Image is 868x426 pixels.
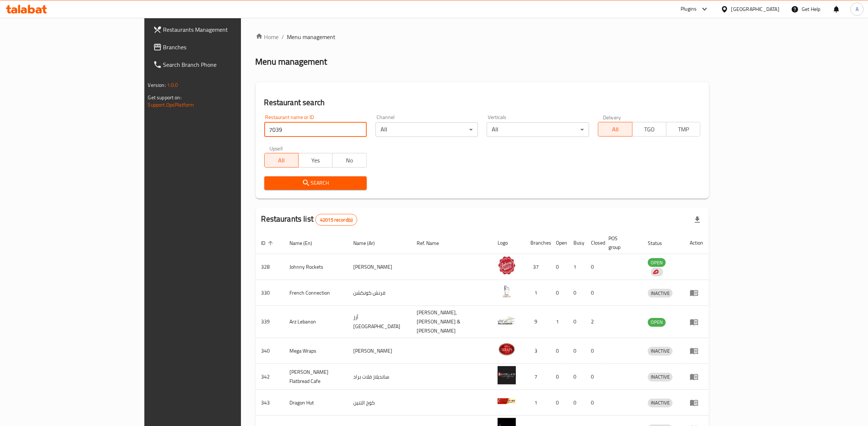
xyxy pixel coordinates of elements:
div: Menu [690,346,703,355]
img: Arz Lebanon [498,311,516,330]
span: OPEN [648,318,666,326]
td: 3 [525,338,550,364]
div: INACTIVE [648,347,673,356]
td: 0 [568,306,585,338]
td: Mega Wraps [284,338,348,364]
span: Restaurants Management [163,25,284,34]
span: OPEN [648,258,666,267]
span: POS group [608,234,633,252]
div: Total records count [315,214,357,226]
div: Export file [689,211,706,229]
td: [PERSON_NAME] [347,254,411,280]
td: 0 [568,364,585,390]
td: 0 [585,254,603,280]
img: Dragon Hut [498,392,516,410]
a: Search Branch Phone [147,56,289,73]
button: Yes [298,153,332,168]
td: 1 [550,306,568,338]
td: 0 [568,280,585,306]
td: 9 [525,306,550,338]
span: INACTIVE [648,289,673,298]
th: Busy [568,232,585,254]
button: No [332,153,366,168]
span: Get support on: [148,93,182,102]
div: Menu [690,398,703,407]
td: سانديلاز فلات براد [347,364,411,390]
span: Version: [148,80,166,90]
div: Plugins [681,5,697,14]
td: كوخ التنين [347,390,411,416]
div: All [375,122,478,137]
span: INACTIVE [648,373,673,381]
span: TMP [669,124,697,135]
span: TGO [635,124,663,135]
div: Indicates that the vendor menu management has been moved to DH Catalog service [651,268,663,276]
div: INACTIVE [648,289,673,298]
span: Branches [163,43,284,51]
span: 1.0.0 [167,80,178,90]
label: Delivery [603,115,621,120]
td: [PERSON_NAME] [347,338,411,364]
td: 0 [550,390,568,416]
th: Logo [492,232,525,254]
img: Johnny Rockets [498,256,516,275]
span: ID [261,239,275,247]
span: Menu management [287,32,336,41]
span: No [335,155,363,166]
td: 0 [585,390,603,416]
span: Ref. Name [417,239,448,247]
td: 0 [585,364,603,390]
img: delivery hero logo [652,269,659,275]
td: 7 [525,364,550,390]
button: All [264,153,299,168]
td: [PERSON_NAME],[PERSON_NAME] & [PERSON_NAME] [411,306,492,338]
div: OPEN [648,258,666,267]
td: فرنش كونكشن [347,280,411,306]
td: 0 [550,364,568,390]
a: Support.OpsPlatform [148,100,194,110]
span: 42015 record(s) [316,216,357,223]
button: Search [264,176,367,190]
th: Action [684,232,709,254]
div: Menu [690,372,703,381]
span: INACTIVE [648,347,673,355]
td: Arz Lebanon [284,306,348,338]
th: Closed [585,232,603,254]
nav: breadcrumb [256,32,709,41]
td: French Connection [284,280,348,306]
img: Mega Wraps [498,340,516,358]
span: All [601,124,629,135]
a: Restaurants Management [147,21,289,38]
div: Menu [690,318,703,326]
td: 0 [585,338,603,364]
div: Menu [690,288,703,297]
td: 0 [550,338,568,364]
td: 1 [525,280,550,306]
span: All [268,155,296,166]
a: Branches [147,38,289,56]
th: Open [550,232,568,254]
span: A [856,5,859,13]
td: 1 [525,390,550,416]
img: French Connection [498,282,516,300]
td: 0 [550,254,568,280]
td: 0 [568,390,585,416]
span: Name (En) [290,239,322,247]
td: 2 [585,306,603,338]
span: Search [270,179,361,188]
td: 37 [525,254,550,280]
span: INACTIVE [648,399,673,407]
div: [GEOGRAPHIC_DATA] [731,5,779,13]
td: 0 [550,280,568,306]
span: Name (Ar) [353,239,384,247]
h2: Menu management [256,56,327,68]
td: 0 [568,338,585,364]
td: Dragon Hut [284,390,348,416]
td: Johnny Rockets [284,254,348,280]
button: All [598,122,632,137]
img: Sandella's Flatbread Cafe [498,366,516,384]
label: Upsell [269,146,283,151]
td: 1 [568,254,585,280]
